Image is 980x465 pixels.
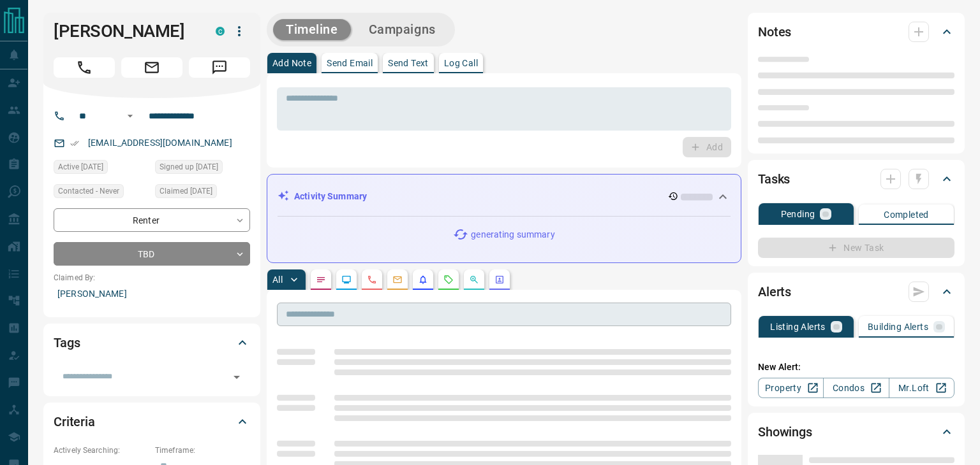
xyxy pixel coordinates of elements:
div: Notes [758,17,954,47]
h2: Criteria [54,411,95,432]
p: Timeframe: [155,445,250,456]
span: Signed up [DATE] [160,161,218,173]
h2: Notes [758,22,791,42]
span: Message [189,57,250,78]
svg: Agent Actions [494,275,505,285]
p: Add Note [272,59,311,68]
p: generating summary [471,228,554,241]
a: Mr.Loft [889,378,954,398]
h2: Alerts [758,282,791,302]
p: Actively Searching: [54,445,149,456]
svg: Lead Browsing Activity [341,275,352,285]
button: Open [228,368,246,386]
p: Activity Summary [294,190,367,203]
p: Log Call [444,59,478,68]
h2: Tasks [758,169,790,189]
svg: Listing Alerts [418,275,428,285]
button: Timeline [273,19,351,40]
h2: Showings [758,422,812,442]
span: Email [121,57,182,78]
p: Claimed By: [54,272,250,283]
div: Criteria [54,406,250,437]
svg: Email Verified [70,139,79,148]
a: Property [758,378,824,398]
svg: Calls [367,275,377,285]
div: Alerts [758,276,954,307]
a: Condos [823,378,889,398]
div: Showings [758,417,954,447]
span: Active [DATE] [58,161,103,173]
button: Open [122,108,138,124]
p: Send Email [327,59,373,68]
div: Tasks [758,164,954,194]
div: Sun Apr 21 2024 [155,160,250,178]
p: New Alert: [758,361,954,374]
span: Call [54,57,115,78]
p: Listing Alerts [770,322,826,331]
div: Sat Aug 09 2025 [54,160,149,178]
div: Renter [54,208,250,232]
p: Completed [884,210,929,219]
p: Pending [781,210,815,218]
h1: [PERSON_NAME] [54,21,197,41]
h2: Tags [54,333,80,353]
div: Tags [54,327,250,358]
p: [PERSON_NAME] [54,283,250,304]
div: Sat Aug 09 2025 [155,184,250,202]
svg: Opportunities [469,275,479,285]
p: All [272,275,283,284]
svg: Emails [392,275,403,285]
span: Claimed [DATE] [160,185,212,197]
p: Send Text [388,59,429,68]
div: Activity Summary [278,185,731,208]
p: Building Alerts [868,322,928,331]
svg: Notes [316,275,326,285]
div: condos.ca [216,27,225,36]
span: Contacted - Never [58,185,119,197]
svg: Requests [443,275,454,285]
a: [EMAIL_ADDRESS][DOMAIN_NAME] [88,138,232,148]
button: Campaigns [356,19,449,40]
div: TBD [54,242,250,266]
